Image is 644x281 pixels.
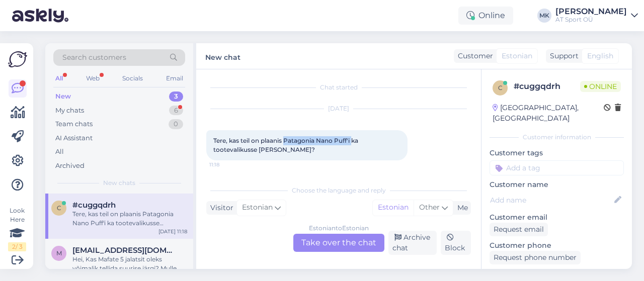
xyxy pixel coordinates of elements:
div: AT Sport OÜ [555,16,627,24]
label: New chat [205,49,240,63]
span: Estonian [242,202,273,213]
div: Estonian to Estonian [309,224,369,233]
div: 3 [169,91,183,102]
div: All [53,72,65,85]
span: c [498,84,503,91]
img: Askly Logo [8,51,27,67]
div: Online [458,7,513,25]
div: Hei, Kas Mafate 5 jalatsit oleks võimalik tellida suurise järgi? Mulle sobib 46 2/3 kuid hetkel o... [72,255,187,273]
div: Look Here [8,206,26,251]
span: c [57,204,61,212]
input: Add a tag [490,160,624,175]
div: Socials [120,72,145,85]
p: Customer name [490,179,624,190]
div: Customer [454,51,493,61]
div: Archive chat [388,231,437,255]
div: [PERSON_NAME] [555,8,627,16]
p: Customer email [490,212,624,223]
div: [DATE] [206,104,471,113]
div: [DATE] 11:18 [158,228,187,235]
span: Estonian [502,51,532,61]
span: Search customers [62,52,126,63]
div: 2 / 3 [8,242,26,251]
div: Take over the chat [293,234,384,252]
p: Customer phone [490,240,624,251]
span: 11:18 [209,161,247,168]
span: New chats [103,178,135,188]
div: AI Assistant [55,133,93,143]
div: Chat started [206,83,471,92]
p: Customer tags [490,148,624,158]
div: Choose the language and reply [206,186,471,195]
div: Support [546,51,579,61]
div: Request email [490,223,548,236]
div: 6 [169,106,183,116]
div: Me [453,203,468,213]
div: Email [164,72,185,85]
span: Other [419,203,440,212]
div: Customer information [490,133,624,142]
input: Add name [490,195,612,206]
div: [GEOGRAPHIC_DATA], [GEOGRAPHIC_DATA] [493,103,604,124]
span: English [587,51,613,61]
div: # cuggqdrh [514,80,580,92]
span: Online [580,81,621,92]
div: Team chats [55,119,93,129]
div: All [55,147,64,157]
div: Request phone number [490,251,581,264]
div: Archived [55,161,85,171]
div: Tere, kas teil on plaanis Patagonia Nano Puff'i ka tootevalikusse [PERSON_NAME]? [72,210,187,228]
div: Block [441,231,471,255]
span: m [56,249,62,257]
span: #cuggqdrh [72,201,116,210]
p: Visited pages [490,268,624,279]
div: MK [537,9,551,23]
div: Estonian [373,200,414,215]
div: 0 [169,119,183,129]
div: Web [84,72,102,85]
span: martin390@gmail.com [72,246,177,255]
div: New [55,91,71,102]
a: [PERSON_NAME]AT Sport OÜ [555,8,638,24]
div: Visitor [206,203,233,213]
span: Tere, kas teil on plaanis Patagonia Nano Puff'i ka tootevalikusse [PERSON_NAME]? [213,137,360,153]
div: My chats [55,106,84,116]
